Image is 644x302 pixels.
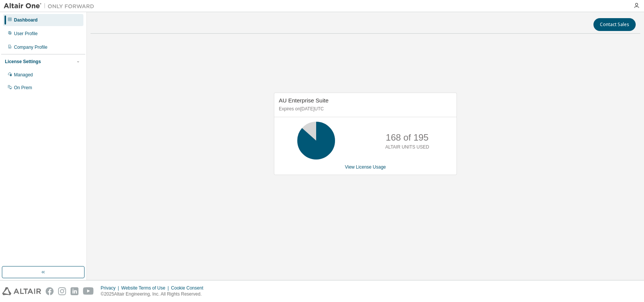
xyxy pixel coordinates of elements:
img: linkedin.svg [71,287,78,295]
button: Contact Sales [593,18,636,31]
p: ALTAIR UNITS USED [385,144,429,150]
div: Website Terms of Use [121,285,171,291]
div: Cookie Consent [171,285,207,291]
p: Expires on [DATE] UTC [279,106,450,112]
div: Dashboard [14,17,38,23]
img: facebook.svg [46,287,54,295]
span: AU Enterprise Suite [279,97,329,104]
div: User Profile [14,31,38,37]
p: 168 of 195 [386,131,429,144]
a: View License Usage [345,164,386,170]
div: License Settings [5,59,41,65]
img: Altair One [4,2,98,10]
p: © 2025 Altair Engineering, Inc. All Rights Reserved. [101,291,208,297]
div: Company Profile [14,44,48,50]
div: Privacy [101,285,121,291]
div: Managed [14,72,33,78]
img: altair_logo.svg [2,287,41,295]
img: youtube.svg [83,287,94,295]
div: On Prem [14,85,32,91]
img: instagram.svg [58,287,66,295]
